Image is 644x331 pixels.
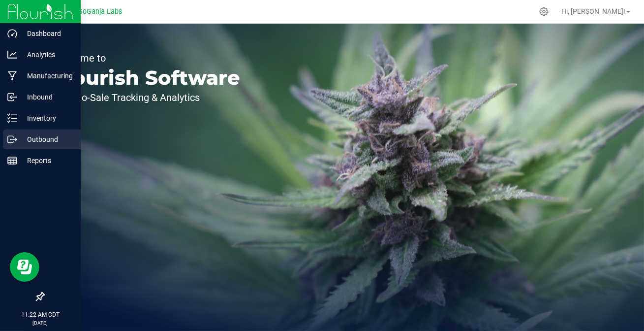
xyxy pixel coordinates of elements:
[17,70,76,82] p: Manufacturing
[17,91,76,103] p: Inbound
[7,156,17,165] inline-svg: Reports
[53,68,240,88] p: Flourish Software
[17,28,76,39] p: Dashboard
[7,92,17,102] inline-svg: Inbound
[4,319,76,327] p: [DATE]
[10,252,39,282] iframe: Resource center
[7,134,17,144] inline-svg: Outbound
[17,49,76,61] p: Analytics
[7,71,17,81] inline-svg: Manufacturing
[561,7,625,15] span: Hi, [PERSON_NAME]!
[538,7,550,16] div: Manage settings
[17,133,76,145] p: Outbound
[7,50,17,60] inline-svg: Analytics
[7,29,17,38] inline-svg: Dashboard
[53,93,240,102] p: Seed-to-Sale Tracking & Analytics
[4,310,76,319] p: 11:22 AM CDT
[7,113,17,123] inline-svg: Inventory
[79,7,123,16] span: SoGanja Labs
[53,53,240,63] p: Welcome to
[17,155,76,166] p: Reports
[17,112,76,124] p: Inventory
